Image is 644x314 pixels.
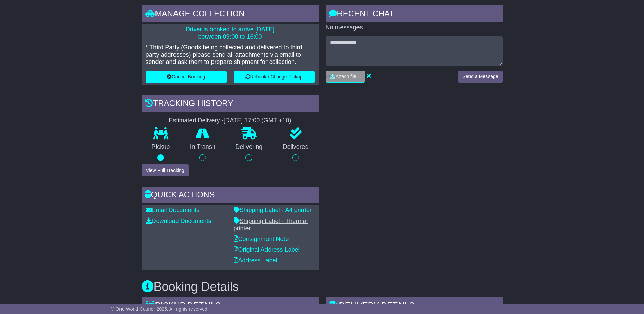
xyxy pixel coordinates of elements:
[142,95,319,114] div: Tracking history
[273,143,319,151] p: Delivered
[180,143,225,151] p: In Transit
[142,5,319,24] div: Manage collection
[146,217,211,224] a: Download Documents
[111,306,209,312] span: © One World Courier 2025. All rights reserved.
[234,71,315,83] button: Rebook / Change Pickup
[326,5,503,24] div: RECENT CHAT
[234,246,300,253] a: Original Address Label
[142,280,503,294] h3: Booking Details
[326,24,503,31] p: No messages
[142,117,319,124] div: Estimated Delivery -
[142,187,319,205] div: Quick Actions
[234,207,312,213] a: Shipping Label - A4 printer
[146,71,227,83] button: Cancel Booking
[234,217,308,232] a: Shipping Label - Thermal printer
[458,71,502,83] button: Send a Message
[224,117,291,124] div: [DATE] 17:00 (GMT +10)
[142,164,189,176] button: View Full Tracking
[234,257,277,264] a: Address Label
[146,26,315,40] p: Driver is booked to arrive [DATE] between 09:00 to 16:00
[146,44,315,66] p: * Third Party (Goods being collected and delivered to third party addresses) please send all atta...
[234,235,289,242] a: Consignment Note
[146,207,200,213] a: Email Documents
[225,143,273,151] p: Delivering
[142,143,180,151] p: Pickup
